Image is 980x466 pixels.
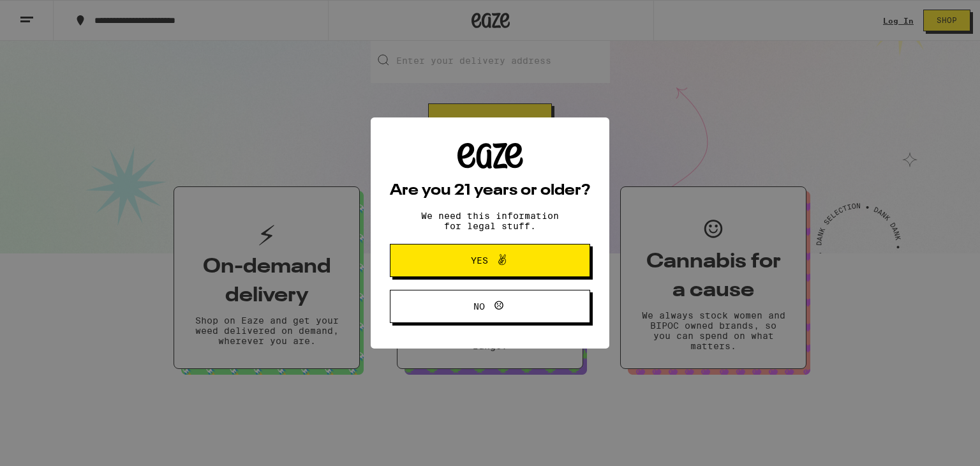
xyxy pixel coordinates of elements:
[8,9,92,19] span: Hi. Need any help?
[390,244,590,277] button: Yes
[473,302,485,311] span: No
[390,290,590,323] button: No
[471,256,488,265] span: Yes
[390,183,590,199] h2: Are you 21 years or older?
[410,211,570,231] p: We need this information for legal stuff.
